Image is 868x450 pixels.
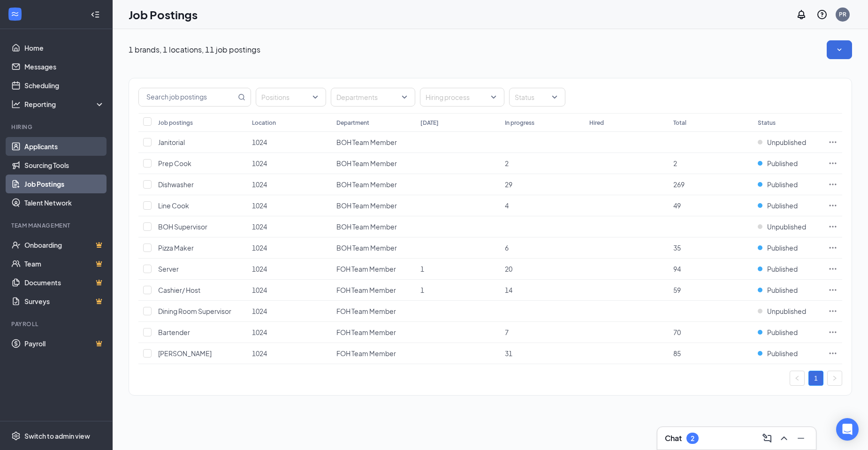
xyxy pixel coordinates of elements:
svg: Ellipses [828,222,838,231]
a: Home [24,38,105,57]
span: BOH Team Member [336,159,397,168]
a: PayrollCrown [24,334,105,353]
th: Total [669,113,753,132]
span: BOH Team Member [336,222,397,231]
li: Next Page [827,371,842,386]
span: 1024 [252,180,267,189]
td: 1024 [247,301,332,322]
div: Open Intercom Messenger [836,418,859,441]
span: 35 [673,244,681,252]
span: Unpublished [767,137,806,147]
span: right [832,375,838,381]
span: 1024 [252,244,267,252]
svg: Ellipses [828,180,838,189]
li: 1 [808,371,823,386]
span: FOH Team Member [336,307,396,315]
svg: SmallChevronDown [835,45,844,54]
span: Published [767,264,798,274]
svg: Settings [11,431,21,441]
svg: Notifications [796,9,807,20]
svg: Ellipses [828,264,838,274]
div: Reporting [24,99,105,109]
span: 2 [505,159,509,168]
svg: Ellipses [828,349,838,358]
svg: Ellipses [828,306,838,316]
td: FOH Team Member [332,343,416,364]
span: Dishwasher [158,180,194,189]
span: 14 [505,286,512,294]
span: left [794,375,800,381]
svg: ChevronUp [778,433,790,444]
span: 1 [420,265,424,273]
td: 1024 [247,343,332,364]
svg: Ellipses [828,201,838,210]
div: 2 [691,435,694,442]
svg: Ellipses [828,285,838,295]
span: 85 [673,349,681,358]
span: 20 [505,265,512,273]
a: 1 [809,371,823,385]
div: Switch to admin view [24,431,90,441]
span: 1024 [252,138,267,146]
button: SmallChevronDown [827,40,852,59]
span: 1024 [252,222,267,231]
a: Job Postings [24,175,105,193]
span: 1024 [252,328,267,336]
span: Published [767,243,798,252]
td: 1024 [247,322,332,343]
td: BOH Team Member [332,174,416,195]
td: 1024 [247,280,332,301]
td: BOH Team Member [332,237,416,259]
span: BOH Team Member [336,244,397,252]
svg: WorkstreamLogo [10,9,20,19]
span: 94 [673,265,681,273]
td: BOH Team Member [332,216,416,237]
td: 1024 [247,216,332,237]
span: Published [767,328,798,337]
h1: Job Postings [129,7,198,23]
th: Hired [585,113,669,132]
span: 1024 [252,201,267,210]
span: 1024 [252,349,267,358]
a: Scheduling [24,76,105,95]
div: Department [336,119,369,127]
td: FOH Team Member [332,301,416,322]
span: 1 [420,286,424,294]
span: 1024 [252,159,267,168]
span: Unpublished [767,222,806,231]
span: Cashier/ Host [158,286,200,294]
span: 29 [505,180,512,189]
span: FOH Team Member [336,328,396,336]
svg: Ellipses [828,137,838,147]
svg: Minimize [795,433,807,444]
span: 59 [673,286,681,294]
td: 1024 [247,153,332,174]
td: 1024 [247,237,332,259]
svg: Ellipses [828,159,838,168]
span: BOH Team Member [336,201,397,210]
span: 7 [505,328,509,336]
span: Published [767,201,798,210]
span: BOH Supervisor [158,222,207,231]
td: 1024 [247,259,332,280]
td: FOH Team Member [332,259,416,280]
svg: Analysis [11,99,21,109]
span: 70 [673,328,681,336]
td: FOH Team Member [332,280,416,301]
div: Hiring [11,123,103,131]
a: OnboardingCrown [24,236,105,254]
p: 1 brands, 1 locations, 11 job postings [129,45,260,55]
span: 1024 [252,307,267,315]
span: Published [767,349,798,358]
th: Status [753,113,823,132]
span: FOH Team Member [336,265,396,273]
td: 1024 [247,174,332,195]
li: Previous Page [790,371,805,386]
th: [DATE] [416,113,500,132]
div: Job postings [158,119,193,127]
span: Published [767,285,798,295]
span: 269 [673,180,685,189]
span: 6 [505,244,509,252]
td: 1024 [247,132,332,153]
svg: QuestionInfo [816,9,828,20]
